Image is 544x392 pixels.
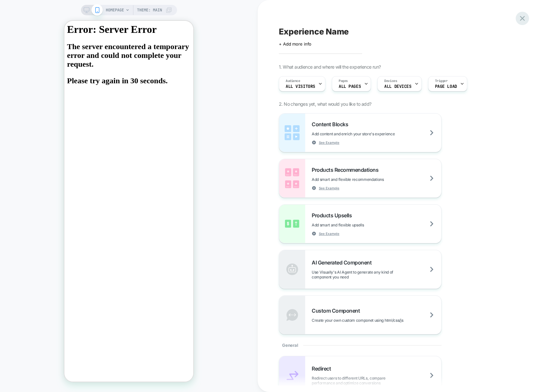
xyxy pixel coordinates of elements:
[279,41,311,47] span: + Add more info
[312,177,416,182] span: Add smart and flexible recommendations
[279,101,371,107] span: 2. No changes yet, what would you like to add?
[106,5,124,15] span: HOMEPAGE
[312,212,355,219] span: Products Upsells
[279,64,381,70] span: 1. What audience and where will the experience run?
[3,21,126,64] h2: The server encountered a temporary error and could not complete your request.
[137,5,162,15] span: Theme: MAIN
[3,3,126,15] h1: Error: Server Error
[435,84,457,89] span: Page Load
[286,84,315,89] span: All Visitors
[435,79,448,83] span: Trigger
[319,186,339,190] span: See Example
[312,259,375,266] span: AI Generated Component
[312,365,334,372] span: Redirect
[312,307,363,314] span: Custom Component
[312,270,441,279] span: Use Visually's AI Agent to generate any kind of component you need
[286,79,300,83] span: Audience
[339,84,361,89] span: ALL PAGES
[384,79,397,83] span: Devices
[319,140,339,145] span: See Example
[339,79,348,83] span: Pages
[279,334,442,356] div: General
[279,27,349,36] span: Experience Name
[312,318,436,323] span: Create your own custom componet using html/css/js
[312,376,441,385] span: Redirect users to different URLs, compare performance and optimize conversions
[312,121,351,128] span: Content Blocks
[384,84,411,89] span: ALL DEVICES
[3,56,126,64] p: Please try again in 30 seconds.
[319,231,339,236] span: See Example
[312,131,427,136] span: Add content and enrich your store's experience
[312,167,382,173] span: Products Recommendations
[312,223,396,227] span: Add smart and flexible upsells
